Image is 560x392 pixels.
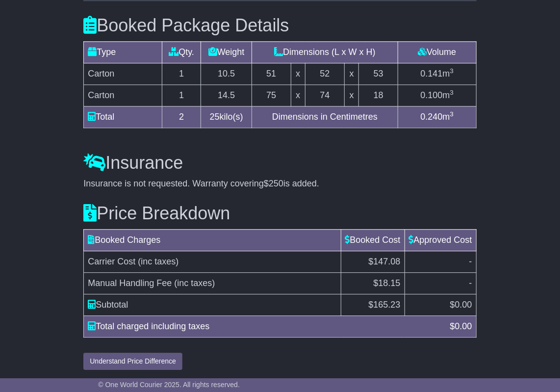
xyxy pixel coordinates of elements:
[83,320,445,333] div: Total charged including taxes
[83,179,476,189] div: Insurance is not requested. Warranty covering is added.
[88,278,172,288] span: Manual Handling Fee
[252,106,398,128] td: Dimensions in Centimetres
[264,179,283,188] span: $250
[84,63,162,84] td: Carton
[445,320,477,333] div: $
[450,89,454,96] sup: 3
[374,278,401,288] span: $18.15
[84,84,162,106] td: Carton
[450,110,454,118] sup: 3
[98,381,240,389] span: © One World Courier 2025. All rights reserved.
[162,106,201,128] td: 2
[201,41,252,63] td: Weight
[305,63,345,84] td: 52
[201,84,252,106] td: 14.5
[88,257,135,266] span: Carrier Cost
[398,106,477,128] td: m
[405,229,476,251] td: Approved Cost
[84,41,162,63] td: Type
[291,63,305,84] td: x
[174,278,215,288] span: (inc taxes)
[252,84,291,106] td: 75
[83,204,476,223] h3: Price Breakdown
[83,153,476,173] h3: Insurance
[369,257,401,266] span: $147.08
[84,229,341,251] td: Booked Charges
[398,41,477,63] td: Volume
[341,294,405,315] td: $
[398,84,477,106] td: m
[138,257,178,266] span: (inc taxes)
[305,84,345,106] td: 74
[455,321,472,331] span: 0.00
[84,294,341,315] td: Subtotal
[201,106,252,128] td: kilo(s)
[252,41,398,63] td: Dimensions (L x W x H)
[421,69,443,78] span: 0.141
[450,67,454,75] sup: 3
[162,84,201,106] td: 1
[398,63,477,84] td: m
[359,84,398,106] td: 18
[84,106,162,128] td: Total
[291,84,305,106] td: x
[201,63,252,84] td: 10.5
[421,112,443,122] span: 0.240
[83,16,476,35] h3: Booked Package Details
[374,300,401,310] span: 165.23
[162,63,201,84] td: 1
[469,278,472,288] span: -
[341,229,405,251] td: Booked Cost
[83,353,182,370] button: Understand Price Difference
[252,63,291,84] td: 51
[344,84,359,106] td: x
[344,63,359,84] td: x
[359,63,398,84] td: 53
[405,294,476,315] td: $
[469,257,472,266] span: -
[455,300,472,310] span: 0.00
[210,112,220,122] span: 25
[421,90,443,100] span: 0.100
[162,41,201,63] td: Qty.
